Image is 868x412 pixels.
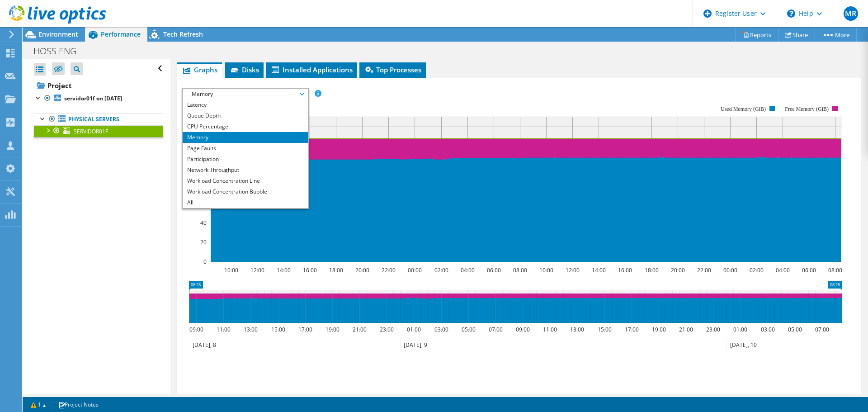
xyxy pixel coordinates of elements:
[733,326,747,333] text: 01:00
[652,326,666,333] text: 19:00
[380,326,394,333] text: 23:00
[364,65,421,74] span: Top Processes
[355,266,369,274] text: 20:00
[183,121,308,132] li: CPU Percentage
[489,326,503,333] text: 07:00
[461,266,475,274] text: 04:00
[277,266,291,274] text: 14:00
[189,326,203,333] text: 09:00
[625,326,639,333] text: 17:00
[706,326,720,333] text: 23:00
[778,28,815,42] a: Share
[776,266,790,274] text: 04:00
[543,326,557,333] text: 11:00
[64,95,122,102] b: servidor01f on [DATE]
[785,106,829,112] text: Free Memory (GiB)
[183,132,308,143] li: Memory
[182,65,217,74] span: Graphs
[787,9,795,18] svg: \n
[298,326,312,333] text: 17:00
[815,326,829,333] text: 07:00
[382,266,396,274] text: 22:00
[539,266,553,274] text: 10:00
[271,326,285,333] text: 15:00
[408,266,422,274] text: 00:00
[844,6,858,21] span: MR
[29,46,90,56] h1: HOSS ENG
[183,175,308,186] li: Workload Concentration Line
[645,266,659,274] text: 18:00
[566,266,580,274] text: 12:00
[592,266,606,274] text: 14:00
[183,165,308,175] li: Network Throughput
[34,78,163,93] a: Project
[750,266,764,274] text: 02:00
[203,258,207,265] text: 0
[24,399,52,410] a: 1
[101,30,141,38] span: Performance
[353,326,367,333] text: 21:00
[270,65,353,74] span: Installed Applications
[434,266,448,274] text: 02:00
[34,125,163,137] a: SERVIDOR01F
[244,326,258,333] text: 13:00
[434,326,448,333] text: 03:00
[183,186,308,197] li: Workload Concentration Bubble
[217,326,231,333] text: 11:00
[183,154,308,165] li: Participation
[598,326,612,333] text: 15:00
[697,266,711,274] text: 22:00
[224,266,238,274] text: 10:00
[325,326,340,333] text: 19:00
[183,143,308,154] li: Page Faults
[329,266,343,274] text: 18:00
[74,128,108,135] span: SERVIDOR01F
[163,30,203,38] span: Tech Refresh
[570,326,584,333] text: 13:00
[200,219,207,227] text: 40
[52,399,105,410] a: Project Notes
[34,93,163,104] a: servidor01f on [DATE]
[723,266,737,274] text: 00:00
[183,110,308,121] li: Queue Depth
[34,114,163,125] a: Physical Servers
[513,266,527,274] text: 08:00
[303,266,317,274] text: 16:00
[721,106,766,112] text: Used Memory (GiB)
[38,30,78,38] span: Environment
[761,326,775,333] text: 03:00
[735,28,778,42] a: Reports
[679,326,693,333] text: 21:00
[200,238,207,246] text: 20
[230,65,259,74] span: Disks
[815,28,857,42] a: More
[516,326,530,333] text: 09:00
[487,266,501,274] text: 06:00
[187,89,303,99] span: Memory
[250,266,264,274] text: 12:00
[407,326,421,333] text: 01:00
[828,266,842,274] text: 08:00
[462,326,476,333] text: 05:00
[671,266,685,274] text: 20:00
[183,99,308,110] li: Latency
[183,197,308,208] li: All
[788,326,802,333] text: 05:00
[618,266,632,274] text: 16:00
[802,266,816,274] text: 06:00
